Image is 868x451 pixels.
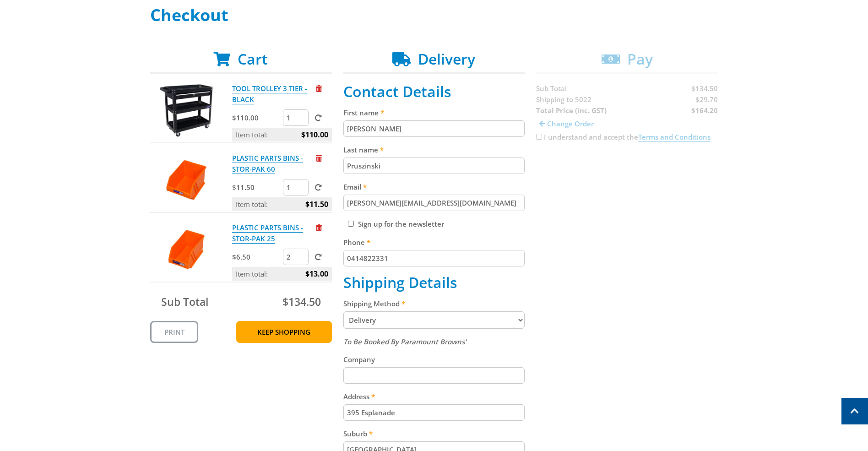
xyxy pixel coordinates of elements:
a: TOOL TROLLEY 3 TIER - BLACK [232,84,307,104]
img: PLASTIC PARTS BINS - STOR-PAK 60 [159,152,214,207]
a: Remove from cart [316,153,322,163]
input: Please enter your telephone number. [343,250,525,266]
select: Please select a shipping method. [343,311,525,329]
a: Remove from cart [316,84,322,93]
span: Sub Total [161,294,208,309]
img: TOOL TROLLEY 3 TIER - BLACK [159,83,214,138]
a: Print [150,321,198,343]
label: Suburb [343,428,525,439]
input: Please enter your address. [343,404,525,421]
p: Item total: [232,267,332,281]
span: Cart [238,49,268,69]
a: PLASTIC PARTS BINS - STOR-PAK 60 [232,153,303,174]
label: Phone [343,237,525,248]
label: Sign up for the newsletter [358,219,444,228]
h2: Shipping Details [343,274,525,291]
p: $110.00 [232,112,281,123]
span: $13.00 [305,267,328,281]
label: First name [343,107,525,118]
p: Item total: [232,128,332,141]
h2: Contact Details [343,83,525,100]
span: Delivery [418,49,475,69]
p: Item total: [232,197,332,211]
h1: Checkout [150,6,718,24]
input: Please enter your last name. [343,158,525,174]
em: To Be Booked By Paramount Browns' [343,337,467,346]
span: $134.50 [282,294,321,309]
span: $110.00 [301,128,328,141]
a: PLASTIC PARTS BINS - STOR-PAK 25 [232,223,303,244]
label: Address [343,391,525,402]
input: Please enter your first name. [343,120,525,137]
label: Shipping Method [343,298,525,309]
label: Last name [343,144,525,155]
label: Company [343,354,525,365]
a: Keep Shopping [236,321,332,343]
span: $11.50 [305,197,328,211]
img: PLASTIC PARTS BINS - STOR-PAK 25 [159,222,214,277]
a: Remove from cart [316,223,322,232]
input: Please enter your email address. [343,195,525,211]
p: $11.50 [232,182,281,193]
label: Email [343,181,525,192]
p: $6.50 [232,251,281,262]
